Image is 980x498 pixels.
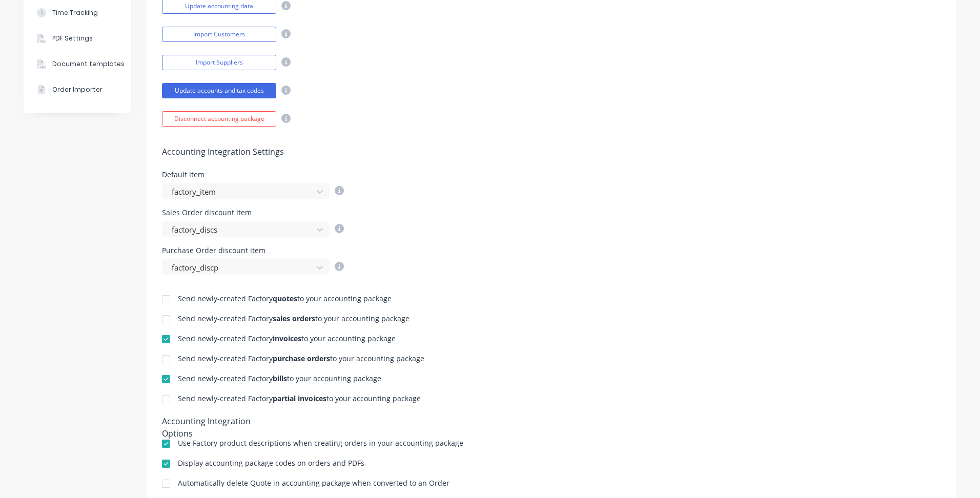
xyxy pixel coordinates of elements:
button: Document templates [24,51,131,77]
b: quotes [273,294,297,303]
div: Default item [162,171,344,178]
h5: Accounting Integration Settings [162,147,941,157]
button: Disconnect accounting package [162,111,276,127]
div: Accounting Integration Options [162,415,282,429]
b: bills [273,374,287,383]
button: Order Importer [24,77,131,102]
div: Use Factory product descriptions when creating orders in your accounting package [178,440,463,447]
div: Purchase Order discount item [162,247,344,254]
div: Time Tracking [52,8,98,17]
div: Send newly-created Factory to your accounting package [178,295,392,302]
div: Automatically delete Quote in accounting package when converted to an Order [178,480,450,487]
button: Import Customers [162,27,276,42]
button: Update accounts and tax codes [162,83,276,98]
div: Send newly-created Factory to your accounting package [178,375,381,382]
div: Send newly-created Factory to your accounting package [178,395,421,402]
div: Display accounting package codes on orders and PDFs [178,460,364,467]
b: sales orders [273,314,315,323]
b: partial invoices [273,393,326,403]
div: Document templates [52,59,125,69]
b: invoices [273,334,301,343]
div: Send newly-created Factory to your accounting package [178,355,424,362]
div: Send newly-created Factory to your accounting package [178,315,410,322]
button: Import Suppliers [162,55,276,70]
b: purchase orders [273,354,330,363]
div: Sales Order discount item [162,209,344,216]
div: Send newly-created Factory to your accounting package [178,335,396,342]
button: PDF Settings [24,26,131,51]
div: Order Importer [52,85,103,94]
div: PDF Settings [52,34,93,43]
